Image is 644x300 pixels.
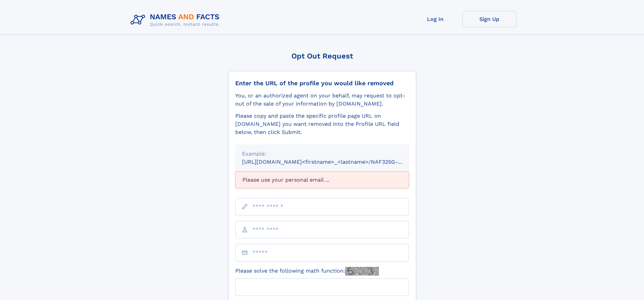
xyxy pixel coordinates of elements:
label: Please solve the following math function: [235,267,379,276]
div: Please copy and paste the specific profile page URL on [DOMAIN_NAME] you want removed into the Pr... [235,112,409,136]
a: Log In [408,11,462,27]
div: Please use your personal email ... [235,171,409,188]
div: You, or an authorized agent on your behalf, may request to opt-out of the sale of your informatio... [235,92,409,108]
div: Opt Out Request [228,52,416,60]
small: [URL][DOMAIN_NAME]<firstname>_<lastname>/NAF325G-xxxxxxxx [242,159,422,165]
div: Example: [242,150,402,158]
img: Logo Names and Facts [128,11,225,29]
div: Enter the URL of the profile you would like removed [235,79,409,87]
a: Sign Up [462,11,517,27]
